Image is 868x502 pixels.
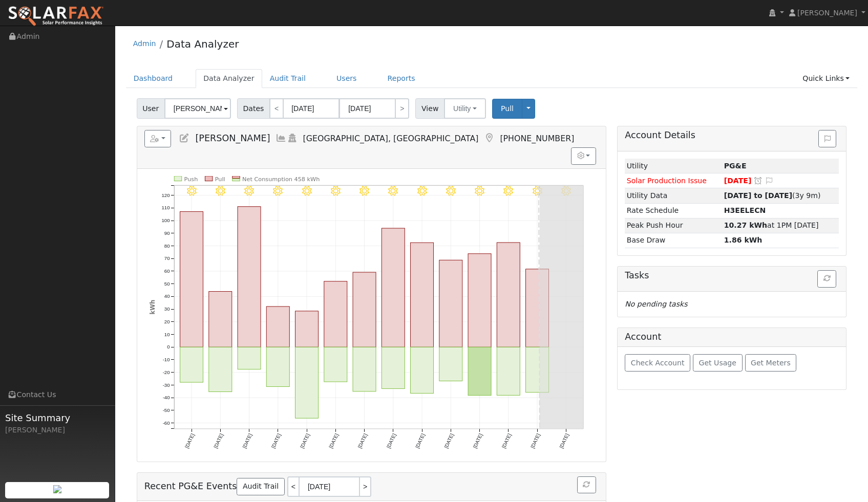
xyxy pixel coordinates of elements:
[237,98,270,119] span: Dates
[180,211,203,347] rect: onclick=""
[526,269,549,347] rect: onclick=""
[415,98,444,119] span: View
[270,433,282,449] text: [DATE]
[724,191,821,200] span: (3y 9m)
[501,104,514,113] span: Pull
[501,433,513,449] text: [DATE]
[353,272,376,347] rect: onclick=""
[164,281,170,287] text: 50
[5,425,110,435] div: [PERSON_NAME]
[241,433,253,449] text: [DATE]
[184,176,198,183] text: Push
[209,292,232,347] rect: onclick=""
[161,205,170,210] text: 110
[389,186,398,195] i: 8/13 - MostlyClear
[359,186,369,195] i: 8/12 - Clear
[751,359,791,367] span: Get Meters
[126,69,181,88] a: Dashboard
[497,243,520,347] rect: onclick=""
[627,177,707,185] span: Solar Production Issue
[468,254,491,347] rect: onclick=""
[164,243,170,249] text: 80
[492,99,522,119] button: Pull
[414,433,426,449] text: [DATE]
[625,270,839,281] h5: Tasks
[273,186,283,195] i: 8/09 - Clear
[530,433,541,449] text: [DATE]
[724,162,747,170] strong: ID: 15179188, authorized: 10/11/24
[625,159,722,173] td: Utility
[8,6,104,27] img: SolarFax
[324,347,347,382] rect: onclick=""
[357,433,369,449] text: [DATE]
[179,133,190,143] a: Edit User (22471)
[625,203,722,218] td: Rate Schedule
[137,98,165,119] span: User
[164,306,170,312] text: 30
[625,300,687,308] i: No pending tasks
[795,69,857,88] a: Quick Links
[162,369,170,375] text: -20
[144,476,599,497] h5: Recent PG&E Events
[164,294,170,299] text: 40
[395,98,409,119] a: >
[133,39,156,48] a: Admin
[468,347,491,395] rect: onclick=""
[5,411,110,425] span: Site Summary
[753,177,763,185] a: Snooze this issue
[745,354,797,372] button: Get Meters
[269,98,284,119] a: <
[526,347,549,392] rect: onclick=""
[724,221,767,229] strong: 10.27 kWh
[724,191,792,200] strong: [DATE] to [DATE]
[164,255,170,261] text: 70
[244,186,254,195] i: 8/08 - Clear
[302,186,312,195] i: 8/10 - Clear
[164,332,170,337] text: 10
[353,347,376,391] rect: onclick=""
[724,206,766,214] strong: K
[724,177,752,185] span: [DATE]
[411,243,434,347] rect: onclick=""
[472,433,484,449] text: [DATE]
[693,354,743,372] button: Get Usage
[295,347,319,418] rect: onclick=""
[162,395,170,401] text: -40
[625,218,722,233] td: Peak Push Hour
[446,186,456,195] i: 8/15 - Clear
[161,217,170,223] text: 100
[625,130,839,141] h5: Account Details
[299,433,311,449] text: [DATE]
[559,433,570,449] text: [DATE]
[411,347,434,393] rect: onclick=""
[818,130,836,147] button: Issue History
[724,236,763,244] strong: 1.86 kWh
[53,485,61,493] img: retrieve
[625,332,661,342] h5: Account
[209,347,232,391] rect: onclick=""
[215,176,225,183] text: Pull
[439,260,462,347] rect: onclick=""
[380,69,423,88] a: Reports
[287,476,299,497] a: <
[475,186,484,195] i: 8/16 - Clear
[196,69,262,88] a: Data Analyzer
[276,133,287,143] a: Multi-Series Graph
[417,186,427,195] i: 8/14 - MostlyClear
[195,133,270,143] span: [PERSON_NAME]
[186,186,196,195] i: 8/06 - Clear
[625,233,722,248] td: Base Draw
[577,476,596,494] button: Refresh
[213,433,224,449] text: [DATE]
[166,38,239,50] a: Data Analyzer
[382,228,405,347] rect: onclick=""
[533,186,542,195] i: 8/18 - Clear
[295,311,319,347] rect: onclick=""
[386,433,397,449] text: [DATE]
[162,357,170,362] text: -10
[331,186,341,195] i: 8/11 - Clear
[162,382,170,388] text: -30
[164,268,170,274] text: 60
[328,433,340,449] text: [DATE]
[164,230,170,236] text: 90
